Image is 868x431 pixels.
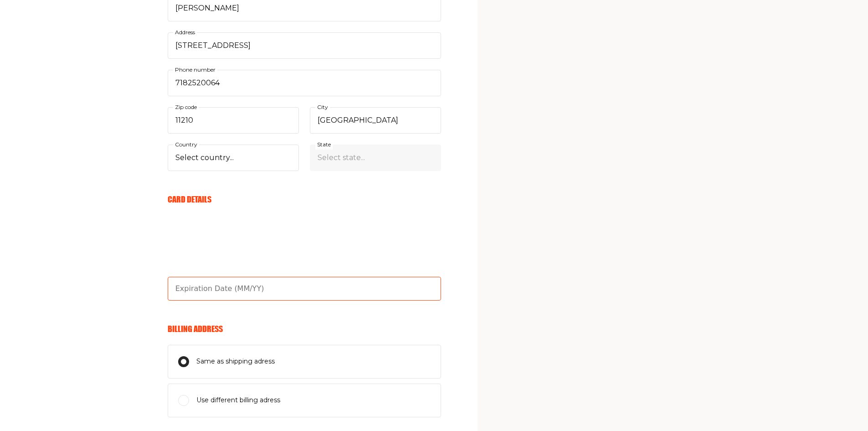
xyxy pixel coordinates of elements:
label: State [315,140,333,150]
input: Address [168,32,441,59]
input: Phone number [168,70,441,96]
input: Use different billing adress [178,395,189,406]
label: Zip code [173,102,199,112]
span: Use different billing adress [196,395,280,406]
iframe: cvv [168,246,441,314]
h6: Card Details [168,194,441,204]
span: Same as shipping adress [196,356,275,367]
select: State [310,145,441,171]
iframe: card [168,215,441,283]
label: Address [173,27,197,37]
label: City [315,102,330,112]
label: Country [173,140,199,150]
input: Please enter a valid expiration date in the format MM/YY [168,277,441,301]
input: Zip code [168,107,299,134]
input: City [310,107,441,134]
label: Phone number [173,65,217,75]
input: Same as shipping adress [178,356,189,367]
h6: Billing Address [168,324,441,334]
select: Country [168,145,299,171]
